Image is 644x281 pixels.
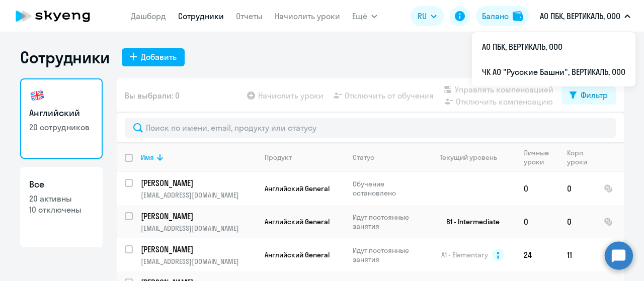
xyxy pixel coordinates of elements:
[131,11,166,21] a: Дашборд
[441,250,488,259] span: A1 - Elementary
[353,153,422,162] div: Статус
[559,205,596,238] td: 0
[411,6,444,26] button: RU
[430,153,515,162] div: Текущий уровень
[29,193,94,204] p: 20 активны
[141,224,256,233] p: [EMAIL_ADDRESS][DOMAIN_NAME]
[559,172,596,205] td: 0
[141,244,255,255] p: [PERSON_NAME]
[540,10,620,22] p: АО ПБК, ВЕРТИКАЛЬ, ООО
[524,148,552,166] div: Личные уроки
[141,257,256,266] p: [EMAIL_ADDRESS][DOMAIN_NAME]
[178,11,224,21] a: Сотрудники
[20,78,103,159] a: Английский20 сотрудников
[20,167,103,247] a: Все20 активны10 отключены
[29,122,94,133] p: 20 сотрудников
[482,10,509,22] div: Баланс
[125,89,180,102] span: Вы выбрали: 0
[125,118,616,138] input: Поиск по имени, email, продукту или статусу
[352,10,367,22] span: Ещё
[122,48,185,66] button: Добавить
[535,4,635,28] button: АО ПБК, ВЕРТИКАЛЬ, ООО
[265,153,344,162] div: Продукт
[265,184,330,193] span: Английский General
[29,87,45,104] img: english
[20,47,110,67] h1: Сотрудники
[29,178,94,191] h3: Все
[524,148,558,166] div: Личные уроки
[561,86,616,105] button: Фильтр
[353,246,422,264] p: Идут постоянные занятия
[29,107,94,120] h3: Английский
[476,6,529,26] button: Балансbalance
[353,179,422,198] p: Обучение остановлено
[353,213,422,231] p: Идут постоянные занятия
[29,204,94,215] p: 10 отключены
[516,172,559,205] td: 0
[353,153,374,162] div: Статус
[275,11,340,21] a: Начислить уроки
[516,205,559,238] td: 0
[418,10,427,22] span: RU
[422,205,516,238] td: B1 - Intermediate
[513,11,523,21] img: balance
[516,238,559,271] td: 24
[141,153,154,162] div: Имя
[141,211,255,222] p: [PERSON_NAME]
[567,148,595,166] div: Корп. уроки
[567,148,589,166] div: Корп. уроки
[141,211,256,222] a: [PERSON_NAME]
[141,177,255,189] p: [PERSON_NAME]
[141,191,256,200] p: [EMAIL_ADDRESS][DOMAIN_NAME]
[352,6,377,26] button: Ещё
[581,89,608,101] div: Фильтр
[265,217,330,226] span: Английский General
[559,238,596,271] td: 11
[141,153,256,162] div: Имя
[265,153,292,162] div: Продукт
[141,244,256,255] a: [PERSON_NAME]
[472,32,635,86] ul: Ещё
[440,153,497,162] div: Текущий уровень
[141,177,256,189] a: [PERSON_NAME]
[265,250,330,259] span: Английский General
[141,51,177,63] div: Добавить
[236,11,263,21] a: Отчеты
